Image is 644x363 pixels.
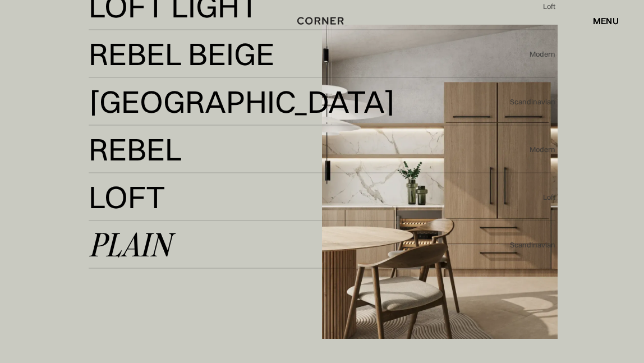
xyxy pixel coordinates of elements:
div: Rebel [89,136,182,163]
div: Modern [530,49,555,59]
div: Rebel [89,163,173,190]
div: Scandinavian [510,240,555,250]
div: Loft [89,183,165,210]
a: Rebel BeigeRebel Beige [89,40,530,68]
div: Plain [89,231,171,258]
a: RebelRebel [89,136,530,163]
a: [GEOGRAPHIC_DATA][GEOGRAPHIC_DATA] [89,88,510,116]
div: Modern [530,145,555,155]
a: home [295,13,349,28]
div: menu [582,11,619,30]
div: Loft [89,210,157,237]
div: [GEOGRAPHIC_DATA] [89,88,395,115]
a: Plain [89,231,510,259]
div: [GEOGRAPHIC_DATA] [89,115,376,142]
div: menu [593,16,619,25]
div: Rebel Beige [89,40,274,67]
a: LoftLoft [89,183,544,211]
div: Loft [543,192,555,203]
div: Scandinavian [510,97,555,107]
div: Rebel Beige [89,67,259,94]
